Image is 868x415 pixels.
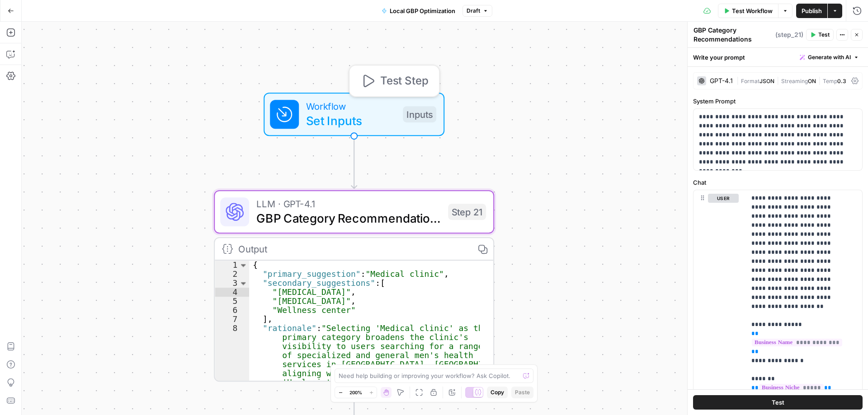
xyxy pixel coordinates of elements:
[741,78,759,84] span: Format
[238,279,248,288] span: Toggle code folding, rows 3 through 7
[718,4,778,18] button: Test Workflow
[403,106,436,122] div: Inputs
[823,78,837,84] span: Temp
[515,388,530,396] span: Paste
[736,76,741,85] span: |
[796,4,827,18] button: Publish
[491,388,504,396] span: Copy
[693,395,863,410] button: Test
[215,261,249,270] div: 1
[256,209,441,227] span: GBP Category Recommendations
[759,78,774,84] span: JSON
[238,261,248,270] span: Toggle code folding, rows 1 through 9
[772,398,784,407] span: Test
[462,5,492,17] button: Draft
[306,99,396,113] span: Workflow
[818,31,830,39] span: Test
[215,288,249,297] div: 4
[238,242,466,256] div: Output
[380,73,428,89] span: Test Step
[511,387,533,398] button: Paste
[256,196,441,211] span: LLM · GPT-4.1
[806,29,834,41] button: Test
[215,297,249,306] div: 5
[837,78,846,84] span: 0.3
[688,48,868,66] div: Write your prompt
[802,6,822,15] span: Publish
[448,204,486,220] div: Step 21
[376,4,461,18] button: Local GBP Optimization
[215,279,249,288] div: 3
[693,178,863,187] label: Chat
[215,270,249,279] div: 2
[808,53,851,61] span: Generate with AI
[796,51,863,63] button: Generate with AI
[390,6,455,15] span: Local GBP Optimization
[214,93,494,136] div: WorkflowSet InputsInputsTest Step
[774,76,781,85] span: |
[467,7,480,15] span: Draft
[710,78,733,84] div: GPT-4.1
[693,26,773,44] textarea: GBP Category Recommendations
[816,76,823,85] span: |
[708,194,739,203] button: user
[353,69,435,93] button: Test Step
[214,190,494,382] div: LLM · GPT-4.1GBP Category RecommendationsStep 21Output{ "primary_suggestion":"Medical clinic", "s...
[349,389,362,396] span: 200%
[215,306,249,315] div: 6
[775,30,803,39] span: ( step_21 )
[732,6,773,15] span: Test Workflow
[306,112,396,130] span: Set Inputs
[693,97,863,106] label: System Prompt
[351,136,357,188] g: Edge from start to step_21
[215,315,249,324] div: 7
[808,78,816,84] span: ON
[487,387,508,398] button: Copy
[781,78,808,84] span: Streaming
